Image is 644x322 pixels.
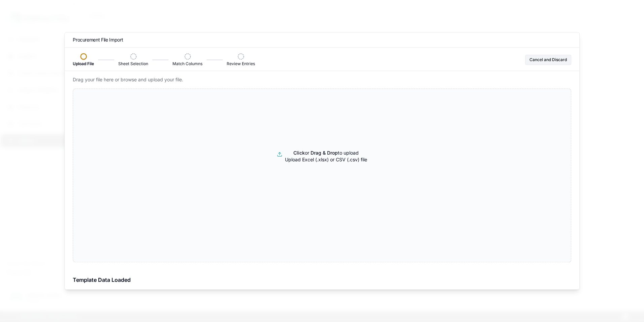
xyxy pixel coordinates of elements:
span: Drag & Drop [311,150,338,156]
span: Click [293,150,305,156]
h2: Procurement File Import [73,36,571,43]
p: or to upload Upload Excel (.xlsx) or CSV (.csv) file [285,150,367,163]
span: Match Columns [172,61,202,66]
span: Sheet Selection [118,61,148,66]
span: Upload File [73,61,94,66]
span: Review Entries [227,61,255,66]
button: Cancel and Discard [525,55,571,65]
button: Clickor Drag & Dropto upload Upload Excel (.xlsx) or CSV (.csv) file [73,96,571,217]
div: Template Data Loaded [73,276,571,284]
p: Drag your file here or browse and upload your file. [73,76,571,83]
